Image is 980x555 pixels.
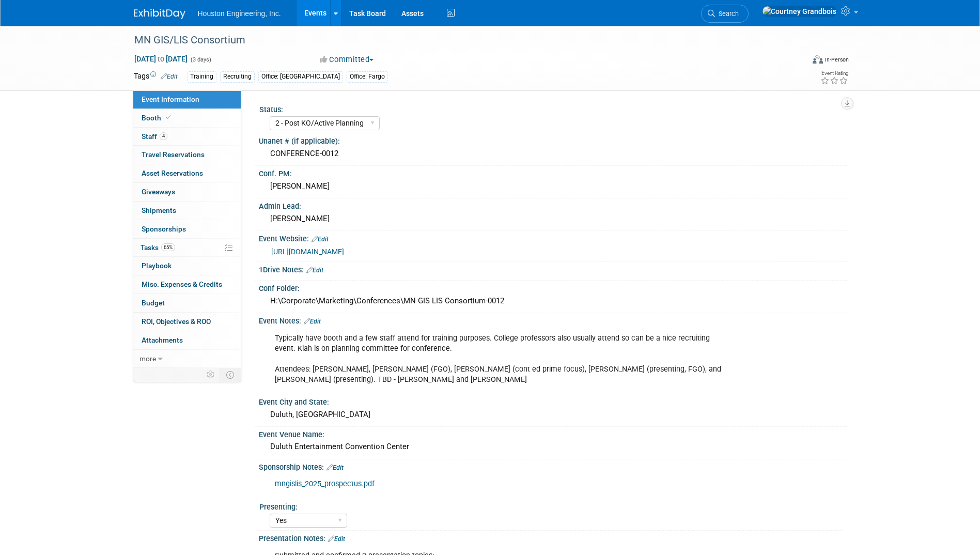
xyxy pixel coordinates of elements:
a: Misc. Expenses & Credits [133,275,241,294]
a: Giveaways [133,183,241,201]
a: Booth [133,109,241,127]
div: Admin Lead: [259,198,847,211]
td: Tags [134,71,178,83]
a: Edit [328,535,345,543]
div: Sponsorship Notes: [259,459,847,473]
div: Presentation Notes: [259,531,847,544]
td: Personalize Event Tab Strip [202,368,220,381]
a: Staff4 [133,128,241,146]
a: Search [701,5,749,23]
span: Search [715,10,739,18]
a: Attachments [133,331,241,349]
a: Edit [306,267,323,274]
a: Edit [326,464,344,471]
span: Staff [142,132,167,141]
div: Office: [GEOGRAPHIC_DATA] [258,71,343,82]
div: Presenting: [259,499,842,512]
span: Attachments [142,336,183,344]
span: Misc. Expenses & Credits [142,280,222,288]
button: Committed [316,54,378,65]
a: [URL][DOMAIN_NAME] [271,248,344,256]
a: mngislis_2025_prospectus.pdf [275,480,375,488]
div: Conf. PM: [259,166,847,179]
div: Typically have booth and a few staff attend for training purposes. College professors also usuall... [268,328,733,390]
a: Edit [161,73,178,80]
a: ROI, Objectives & ROO [133,313,241,331]
span: 65% [161,243,175,251]
span: Event Information [142,95,199,103]
div: Conf Folder: [259,281,847,294]
a: Playbook [133,257,241,275]
span: Budget [142,299,165,307]
span: 4 [160,132,167,140]
div: Duluth Entertainment Convention Center [267,439,839,455]
div: Status: [259,102,842,115]
img: ExhibitDay [134,9,185,19]
div: Duluth, [GEOGRAPHIC_DATA] [267,407,839,423]
div: 1Drive Notes: [259,262,847,275]
td: Toggle Event Tabs [220,368,241,381]
span: Playbook [142,261,172,270]
span: Giveaways [142,188,175,196]
a: Event Information [133,90,241,109]
span: Travel Reservations [142,150,205,159]
a: Shipments [133,202,241,220]
div: H:\Corporate\Marketing\Conferences\MN GIS LIS Consortium-0012 [267,293,839,309]
div: Recruiting [220,71,255,82]
a: Budget [133,294,241,312]
a: Edit [312,236,329,243]
div: Event Rating [820,71,848,76]
span: to [156,55,166,63]
div: Event Notes: [259,313,847,327]
span: (3 days) [190,56,211,63]
span: [DATE] [DATE] [134,54,188,64]
div: CONFERENCE-0012 [267,146,839,162]
span: Houston Engineering, Inc. [198,9,281,18]
div: In-Person [825,56,849,64]
span: Shipments [142,206,176,214]
a: Travel Reservations [133,146,241,164]
span: Asset Reservations [142,169,203,177]
div: Office: Fargo [347,71,388,82]
div: Event Website: [259,231,847,244]
img: Courtney Grandbois [762,6,837,17]
span: Tasks [141,243,175,252]
div: Event Venue Name: [259,427,847,440]
div: Event Format [743,54,849,69]
div: Training [187,71,216,82]
a: more [133,350,241,368]
div: [PERSON_NAME] [267,211,839,227]
span: ROI, Objectives & ROO [142,317,211,326]
a: Edit [304,318,321,325]
a: Sponsorships [133,220,241,238]
a: Asset Reservations [133,164,241,182]
div: [PERSON_NAME] [267,178,839,194]
i: Booth reservation complete [166,115,171,120]
a: Tasks65% [133,239,241,257]
div: Unanet # (if applicable): [259,133,847,146]
img: Format-Inperson.png [813,55,823,64]
span: Sponsorships [142,225,186,233]
span: Booth [142,114,173,122]
div: MN GIS/LIS Consortium [131,31,788,50]
div: Event City and State: [259,394,847,407]
span: more [139,354,156,363]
